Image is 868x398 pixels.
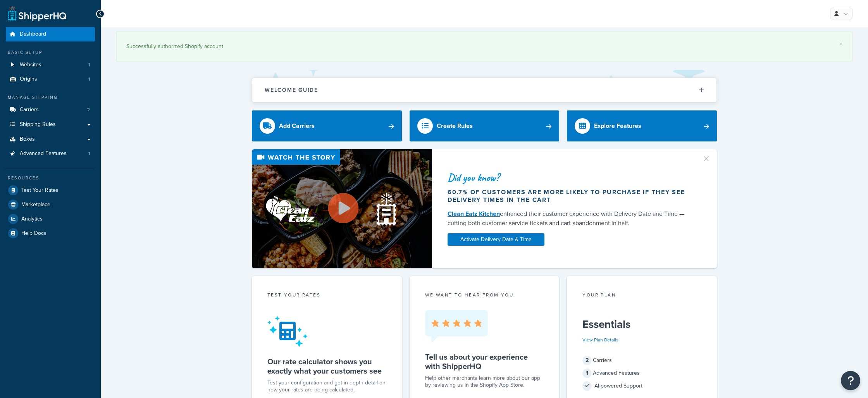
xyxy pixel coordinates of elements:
div: Successfully authorized Shopify account [126,41,842,52]
h5: Essentials [582,318,701,331]
div: Basic Setup [6,49,95,56]
a: View Plan Details [582,336,618,343]
span: Origins [20,76,37,83]
div: 60.7% of customers are more likely to purchase if they see delivery times in the cart [448,188,692,204]
span: Boxes [20,136,35,143]
span: 1 [88,76,90,83]
span: Help Docs [21,230,46,237]
div: Explore Features [594,121,641,131]
span: 1 [88,62,90,68]
div: Test your rates [267,291,386,300]
button: Welcome Guide [252,78,716,102]
li: Carriers [6,103,95,117]
a: Shipping Rules [6,117,95,132]
a: Carriers2 [6,103,95,117]
div: AI-powered Support [582,381,701,391]
h5: Tell us about your experience with ShipperHQ [425,352,544,371]
span: Advanced Features [20,150,67,157]
div: Did you know? [448,172,692,183]
a: Analytics [6,212,95,226]
div: Manage Shipping [6,94,95,101]
h5: Our rate calculator shows you exactly what your customers see [267,357,386,376]
span: Shipping Rules [20,121,56,128]
div: Carriers [582,355,701,366]
button: Open Resource Center [841,371,860,390]
a: Add Carriers [252,110,402,141]
a: × [839,41,842,47]
h2: Welcome Guide [265,87,318,93]
li: Origins [6,72,95,86]
a: Test Your Rates [6,183,95,197]
span: 1 [88,150,90,157]
a: Marketplace [6,198,95,212]
li: Websites [6,58,95,72]
a: Dashboard [6,27,95,41]
a: Help Docs [6,226,95,240]
div: Test your configuration and get in-depth detail on how your rates are being calculated. [267,379,386,393]
span: Marketplace [21,202,50,208]
div: Create Rules [437,121,473,131]
a: Websites1 [6,58,95,72]
a: Activate Delivery Date & Time [448,233,544,246]
div: Your Plan [582,291,701,300]
p: Help other merchants learn more about our app by reviewing us in the Shopify App Store. [425,375,544,389]
div: Add Carriers [279,121,315,131]
a: Advanced Features1 [6,146,95,161]
span: Carriers [20,107,39,113]
a: Boxes [6,132,95,146]
a: Explore Features [567,110,717,141]
span: 2 [87,107,90,113]
span: Analytics [21,216,43,222]
div: Resources [6,175,95,181]
p: we want to hear from you [425,291,544,298]
span: Dashboard [20,31,46,38]
span: Websites [20,62,41,68]
div: enhanced their customer experience with Delivery Date and Time — cutting both customer service ti... [448,209,692,228]
span: 1 [582,369,592,378]
a: Origins1 [6,72,95,86]
a: Create Rules [410,110,560,141]
span: 2 [582,356,592,365]
a: Clean Eatz Kitchen [448,209,500,218]
span: Test Your Rates [21,187,59,194]
img: Video thumbnail [252,149,432,268]
li: Advanced Features [6,146,95,161]
div: Advanced Features [582,368,701,379]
